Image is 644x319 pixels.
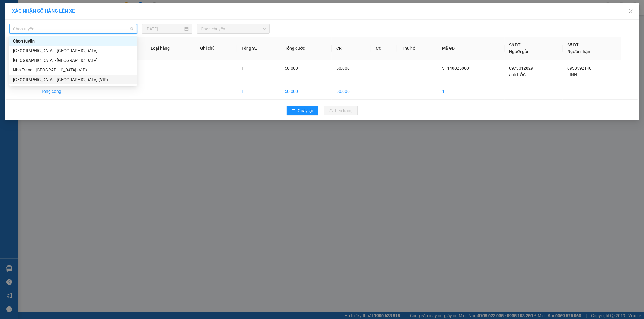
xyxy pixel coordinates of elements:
[13,24,133,33] span: Chọn tuyến
[237,83,280,100] td: 1
[332,83,371,100] td: 50.000
[285,66,298,71] span: 50.000
[13,67,133,73] div: Nha Trang - [GEOGRAPHIC_DATA] (VIP)
[437,37,504,60] th: Mã GD
[9,46,137,55] div: Nha Trang - Sài Gòn
[298,107,313,114] span: Quay lại
[509,66,533,71] span: 0973312829
[324,106,358,115] button: uploadLên hàng
[146,37,195,60] th: Loại hàng
[287,106,318,115] button: rollbackQuay lại
[37,9,60,37] b: Gửi khách hàng
[280,83,332,100] td: 50.000
[9,36,137,46] div: Chọn tuyến
[13,57,133,64] div: [GEOGRAPHIC_DATA] - [GEOGRAPHIC_DATA]
[437,83,504,100] td: 1
[51,29,83,36] li: (c) 2017
[568,43,579,47] span: Số ĐT
[12,8,75,14] span: XÁC NHẬN SỐ HÀNG LÊN XE
[237,37,280,60] th: Tổng SL
[8,39,31,78] b: Phúc An Express
[51,23,83,28] b: [DOMAIN_NAME]
[9,55,137,65] div: Sài Gòn - Nha Trang
[8,8,38,38] img: logo.jpg
[9,65,137,75] div: Nha Trang - Sài Gòn (VIP)
[201,24,266,33] span: Chọn chuyến
[442,66,471,71] span: VT1408250001
[628,9,633,14] span: close
[195,37,237,60] th: Ghi chú
[371,37,397,60] th: CC
[509,43,521,47] span: Số ĐT
[13,38,133,44] div: Chọn tuyến
[6,37,37,60] th: STT
[568,72,577,77] span: LINH
[13,47,133,54] div: [GEOGRAPHIC_DATA] - [GEOGRAPHIC_DATA]
[13,76,133,83] div: [GEOGRAPHIC_DATA] - [GEOGRAPHIC_DATA] (VIP)
[336,66,350,71] span: 50.000
[622,3,639,20] button: Close
[332,37,371,60] th: CR
[509,49,529,54] span: Người gửi
[397,37,437,60] th: Thu hộ
[280,37,332,60] th: Tổng cước
[509,72,526,77] span: anh LỘC
[568,49,591,54] span: Người nhận
[9,75,137,84] div: Sài Gòn - Nha Trang (VIP)
[291,109,296,113] span: rollback
[568,66,592,71] span: 0938592140
[146,26,183,32] input: 14/08/2025
[66,8,80,22] img: logo.jpg
[6,60,37,83] td: 1
[37,83,88,100] td: Tổng cộng
[242,66,244,71] span: 1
